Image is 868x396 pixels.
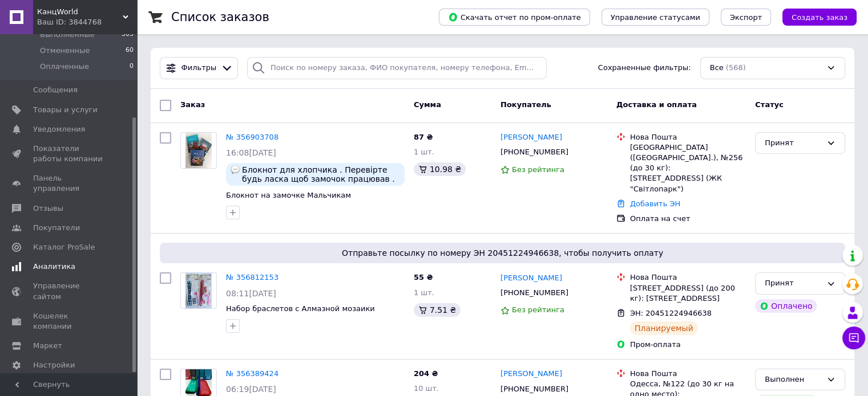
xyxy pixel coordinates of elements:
a: [PERSON_NAME] [500,273,562,284]
span: Покупатель [500,100,551,109]
div: Выполнен [765,374,822,386]
a: [PERSON_NAME] [500,132,562,143]
div: Пром-оплата [630,340,746,350]
span: Сумма [414,100,441,109]
span: 0 [130,62,134,72]
span: 06:19[DATE] [226,385,276,394]
span: 505 [122,30,134,40]
a: № 356389424 [226,369,278,378]
span: Покупатели [33,223,80,233]
button: Скачать отчет по пром-оплате [439,9,590,26]
span: Сообщения [33,85,78,95]
button: Чат с покупателем [842,326,865,349]
div: [STREET_ADDRESS] (до 200 кг): [STREET_ADDRESS] [630,283,746,304]
img: :speech_balloon: [231,165,240,174]
div: Нова Пошта [630,132,746,142]
span: 1 шт. [414,288,434,297]
span: Показатели работы компании [33,144,106,164]
div: Планируемый [630,321,698,335]
span: Управление сайтом [33,281,106,301]
input: Поиск по номеру заказа, ФИО покупателя, номеру телефона, Email, номеру накладной [247,57,547,79]
div: Оплата на счет [630,214,746,224]
span: Отмененные [40,46,90,56]
span: Сохраненные фильтры: [598,63,691,74]
span: Фильтры [181,63,217,74]
span: КанцWorld [37,7,123,17]
span: Маркет [33,341,62,351]
div: [GEOGRAPHIC_DATA] ([GEOGRAPHIC_DATA].), №256 (до 30 кг): [STREET_ADDRESS] (ЖК "Світлопарк") [630,142,746,194]
span: Аналитика [33,262,75,272]
div: Оплачено [755,299,817,313]
span: Все [710,63,724,74]
span: Экспорт [730,13,762,22]
a: № 356903708 [226,133,278,141]
span: Уведомления [33,124,85,134]
a: Фото товару [180,132,217,169]
a: Блокнот на замочке Мальчикам [226,191,351,199]
span: Заказ [180,100,205,109]
h1: Список заказов [171,10,269,24]
span: 16:08[DATE] [226,148,276,157]
span: ЭН: 20451224946638 [630,309,712,317]
div: [PHONE_NUMBER] [498,285,571,300]
button: Экспорт [721,9,771,26]
span: Кошелек компании [33,311,106,332]
span: Блокнот для хлопчика . Перевірте будь ласка щоб замочок працював . [242,165,400,183]
span: 1 шт. [414,148,434,156]
a: Добавить ЭН [630,199,680,208]
span: Статус [755,100,784,109]
span: Без рейтинга [512,305,564,314]
button: Создать заказ [782,9,857,26]
div: [PHONE_NUMBER] [498,145,571,160]
span: Без рейтинга [512,165,564,174]
span: 10 шт. [414,384,439,393]
span: Скачать отчет по пром-оплате [448,12,581,22]
button: Управление статусами [601,9,709,26]
a: Набор браслетов с Алмазной мозаики [226,304,375,313]
span: Товары и услуги [33,105,98,115]
div: Принят [765,137,822,149]
span: Доставка и оплата [616,100,697,109]
a: [PERSON_NAME] [500,369,562,379]
span: (568) [726,63,746,72]
div: 7.51 ₴ [414,303,461,317]
span: Панель управления [33,173,106,194]
a: Создать заказ [771,13,857,21]
span: 08:11[DATE] [226,289,276,298]
span: Каталог ProSale [33,242,95,252]
img: Фото товару [185,273,212,308]
div: Ваш ID: 3844768 [37,17,137,27]
a: Фото товару [180,272,217,309]
a: № 356812153 [226,273,278,281]
div: Принят [765,277,822,289]
span: 204 ₴ [414,369,438,378]
span: 55 ₴ [414,273,433,281]
div: 10.98 ₴ [414,162,466,176]
span: Отзывы [33,203,63,214]
span: Создать заказ [792,13,847,22]
span: Управление статусами [611,13,700,22]
span: Оплаченные [40,62,89,72]
span: Настройки [33,360,75,370]
div: Нова Пошта [630,369,746,379]
span: Выполненные [40,30,95,40]
span: 60 [126,46,134,56]
div: Нова Пошта [630,272,746,283]
img: Фото товару [185,133,212,168]
span: Отправьте посылку по номеру ЭН 20451224946638, чтобы получить оплату [164,247,841,259]
span: 87 ₴ [414,133,433,141]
